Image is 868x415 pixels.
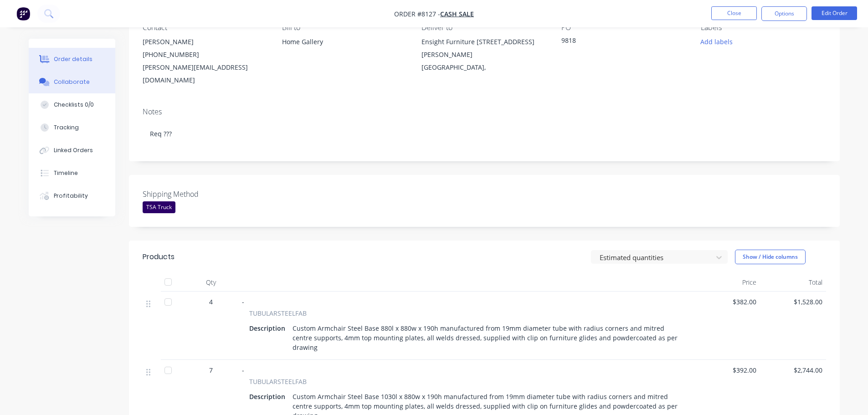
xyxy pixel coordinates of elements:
button: Checklists 0/0 [29,93,115,116]
div: Description [249,322,289,335]
button: Options [761,6,807,21]
div: Req ??? [143,120,826,148]
div: Profitability [54,192,88,200]
span: $2,744.00 [764,365,822,375]
div: [PERSON_NAME] [143,36,267,48]
button: Timeline [29,162,115,184]
div: Products [143,251,175,262]
div: Contact [143,23,267,32]
div: Labels [701,23,826,32]
div: Home Gallery [282,36,407,48]
span: $382.00 [698,297,756,307]
div: Collaborate [54,78,90,86]
div: Linked Orders [54,146,93,154]
div: Ensight Furniture [STREET_ADDRESS][PERSON_NAME] [421,36,546,61]
div: Tracking [54,123,79,132]
span: 7 [209,365,213,375]
span: - [242,366,244,374]
span: 4 [209,297,213,307]
span: TUBULARSTEELFAB [249,308,307,318]
span: $392.00 [698,365,756,375]
div: Bill to [282,23,407,32]
div: [PERSON_NAME][PHONE_NUMBER][PERSON_NAME][EMAIL_ADDRESS][DOMAIN_NAME] [143,36,267,87]
div: Total [760,273,826,292]
button: Add labels [696,36,738,48]
span: $1,528.00 [764,297,822,307]
div: 9818 [561,36,675,48]
div: [PHONE_NUMBER] [143,48,267,61]
div: [PERSON_NAME][EMAIL_ADDRESS][DOMAIN_NAME] [143,61,267,87]
div: Order details [54,55,92,63]
button: Close [711,6,757,20]
button: Order details [29,48,115,71]
div: Deliver to [421,23,546,32]
div: Timeline [54,169,78,177]
div: Qty [184,273,238,292]
button: Show / Hide columns [735,250,806,264]
div: Custom Armchair Steel Base 880l x 880w x 190h manufactured from 19mm diameter tube with radius co... [289,322,683,354]
div: TSA Truck [143,201,175,213]
div: Checklists 0/0 [54,101,94,109]
div: [GEOGRAPHIC_DATA], [421,61,546,74]
button: Collaborate [29,71,115,93]
span: - [242,297,244,306]
div: Price [694,273,760,292]
img: Factory [16,7,30,20]
button: Linked Orders [29,139,115,162]
div: Home Gallery [282,36,407,65]
div: Notes [143,108,826,116]
button: Tracking [29,116,115,139]
span: TUBULARSTEELFAB [249,377,307,386]
div: Ensight Furniture [STREET_ADDRESS][PERSON_NAME][GEOGRAPHIC_DATA], [421,36,546,74]
button: Profitability [29,184,115,207]
label: Shipping Method [143,189,257,200]
span: Order #8127 - [394,10,440,18]
a: Cash Sale [440,10,474,18]
div: PO [561,23,686,32]
div: Description [249,390,289,403]
button: Edit Order [812,6,857,20]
